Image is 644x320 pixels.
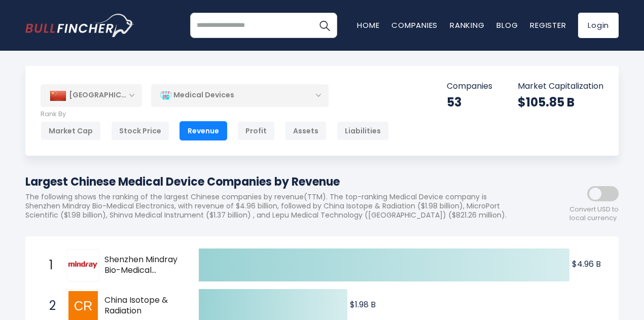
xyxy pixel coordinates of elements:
[41,121,101,140] div: Market Cap
[357,20,379,30] a: Home
[104,255,181,276] span: Shenzhen Mindray Bio-Medical Electronics
[447,94,492,110] div: 53
[496,20,518,30] a: Blog
[180,121,227,140] div: Revenue
[572,258,601,270] text: $4.96 B
[518,94,603,110] div: $105.85 B
[44,297,54,314] span: 2
[104,295,181,316] span: China Isotope & Radiation
[41,110,389,119] p: Rank By
[25,192,527,220] p: The following shows the ranking of the largest Chinese companies by revenue(TTM). The top-ranking...
[337,121,389,140] div: Liabilities
[518,81,603,92] p: Market Capitalization
[350,299,376,310] text: $1.98 B
[25,14,134,37] a: Go to homepage
[68,261,98,269] img: Shenzhen Mindray Bio-Medical Electronics
[450,20,484,30] a: Ranking
[312,13,337,38] button: Search
[41,84,142,106] div: [GEOGRAPHIC_DATA]
[44,257,54,274] span: 1
[578,13,619,38] a: Login
[285,121,327,140] div: Assets
[25,173,527,190] h1: Largest Chinese Medical Device Companies by Revenue
[237,121,275,140] div: Profit
[530,20,566,30] a: Register
[391,20,438,30] a: Companies
[25,14,134,37] img: bullfincher logo
[447,81,492,92] p: Companies
[111,121,169,140] div: Stock Price
[151,84,329,107] div: Medical Devices
[569,205,619,223] span: Convert USD to local currency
